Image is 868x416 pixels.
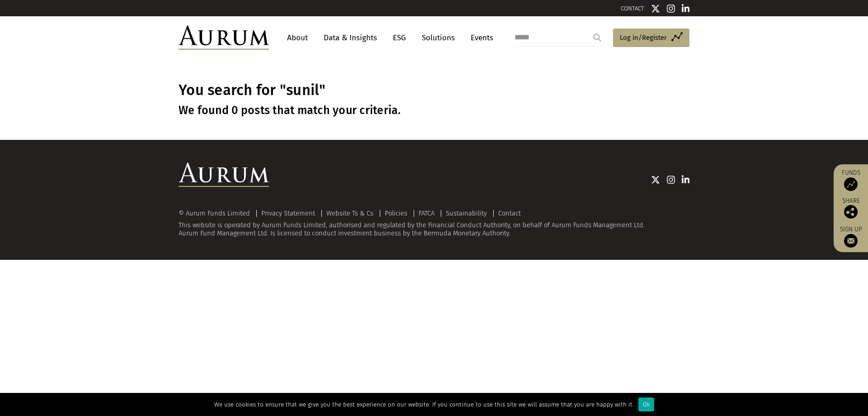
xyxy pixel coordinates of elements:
[417,29,459,46] a: Solutions
[838,198,863,219] div: Share
[179,210,255,217] div: © Aurum Funds Limited
[319,29,382,46] a: Data & Insights
[388,29,410,46] a: ESG
[844,205,858,219] img: Share this post
[682,4,690,13] img: Linkedin icon
[446,209,487,217] a: Sustainability
[326,209,373,217] a: Website Ts & Cs
[283,29,312,46] a: About
[667,4,675,13] img: Instagram icon
[179,81,689,99] h1: You search for "sunil"
[651,4,660,13] img: Twitter icon
[620,32,667,43] span: Log in/Register
[651,175,660,184] img: Twitter icon
[466,29,493,46] a: Events
[838,169,863,191] a: Funds
[179,210,689,237] div: This website is operated by Aurum Funds Limited, authorised and regulated by the Financial Conduc...
[261,209,315,217] a: Privacy Statement
[498,209,521,217] a: Contact
[179,25,269,50] img: Aurum
[838,225,863,248] a: Sign up
[613,29,689,48] a: Log in/Register
[667,175,675,184] img: Instagram icon
[682,175,690,184] img: Linkedin icon
[844,177,858,191] img: Access Funds
[179,104,689,117] h3: We found 0 posts that match your criteria.
[179,163,269,187] img: Aurum Logo
[385,209,407,217] a: Policies
[844,234,858,248] img: Sign up to our newsletter
[621,5,644,12] a: CONTACT
[419,209,434,217] a: FATCA
[588,29,606,47] input: Submit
